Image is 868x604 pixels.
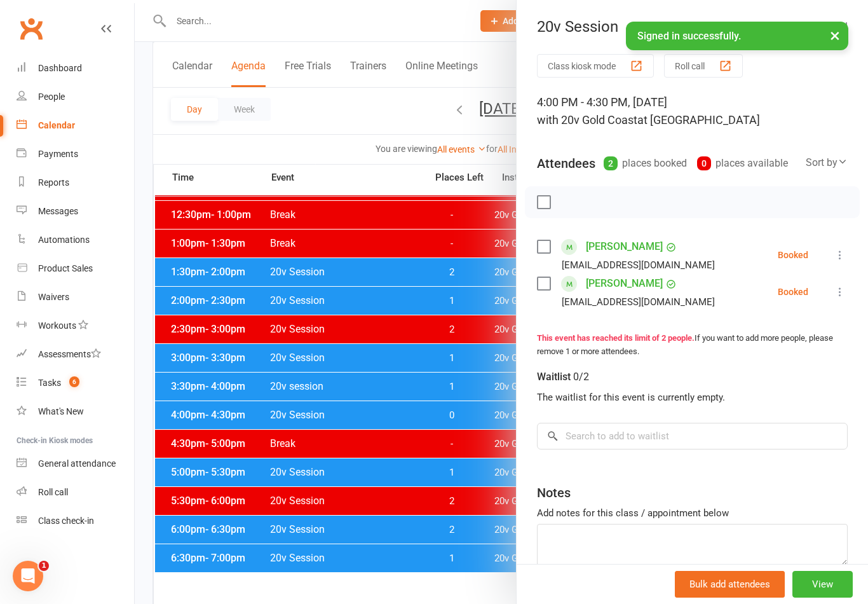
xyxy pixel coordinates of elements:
[537,484,571,502] div: Notes
[38,292,69,302] div: Waivers
[537,332,848,359] div: If you want to add more people, please remove 1 or more attendees.
[537,154,595,172] div: Attendees
[17,140,134,168] a: Payments
[17,507,134,535] a: Class kiosk mode
[517,18,868,36] div: 20v Session
[17,226,134,254] a: Automations
[17,450,134,478] a: General attendance kiosk mode
[637,113,760,127] span: at [GEOGRAPHIC_DATA]
[17,397,134,426] a: What's New
[697,154,788,172] div: places available
[17,254,134,283] a: Product Sales
[697,156,711,170] div: 0
[537,113,637,127] span: with 20v Gold Coast
[38,458,116,469] div: General attendance
[586,237,663,257] a: [PERSON_NAME]
[17,111,134,140] a: Calendar
[15,13,47,45] a: Clubworx
[537,93,848,129] div: 4:00 PM - 4:30 PM, [DATE]
[38,63,82,73] div: Dashboard
[38,177,69,188] div: Reports
[17,478,134,507] a: Roll call
[824,22,846,49] button: ×
[562,257,715,273] div: [EMAIL_ADDRESS][DOMAIN_NAME]
[39,561,49,571] span: 1
[537,390,848,405] div: The waitlist for this event is currently empty.
[38,349,101,359] div: Assessments
[17,83,134,111] a: People
[38,516,94,526] div: Class check-in
[38,149,78,159] div: Payments
[38,320,76,331] div: Workouts
[17,197,134,226] a: Messages
[17,283,134,312] a: Waivers
[537,368,589,386] div: Waitlist
[38,406,84,416] div: What's New
[38,378,61,388] div: Tasks
[17,312,134,340] a: Workouts
[562,294,715,310] div: [EMAIL_ADDRESS][DOMAIN_NAME]
[17,340,134,369] a: Assessments
[675,571,785,598] button: Bulk add attendees
[38,92,65,102] div: People
[537,333,695,343] strong: This event has reached its limit of 2 people.
[38,487,68,497] div: Roll call
[38,120,75,130] div: Calendar
[778,251,808,259] div: Booked
[537,423,848,450] input: Search to add to waitlist
[792,571,853,598] button: View
[17,54,134,83] a: Dashboard
[17,168,134,197] a: Reports
[13,561,43,591] iframe: Intercom live chat
[664,54,743,78] button: Roll call
[537,54,654,78] button: Class kiosk mode
[604,154,687,172] div: places booked
[573,368,589,386] div: 0/2
[38,263,93,273] div: Product Sales
[38,206,78,216] div: Messages
[586,273,663,294] a: [PERSON_NAME]
[38,235,90,245] div: Automations
[778,287,808,296] div: Booked
[537,505,848,521] div: Add notes for this class / appointment below
[17,369,134,397] a: Tasks 6
[604,156,618,170] div: 2
[806,154,848,171] div: Sort by
[637,30,741,42] span: Signed in successfully.
[69,376,79,387] span: 6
